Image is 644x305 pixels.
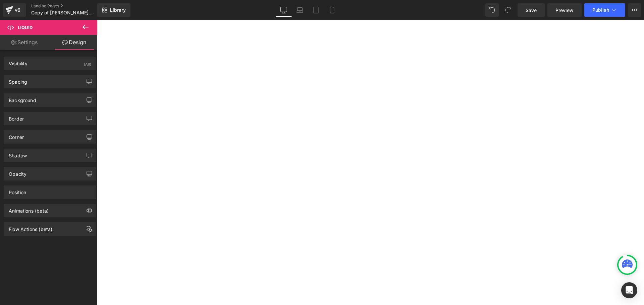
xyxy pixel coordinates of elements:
div: Position [9,186,26,195]
a: Desktop [276,3,292,17]
span: Library [110,7,126,13]
div: Background [9,94,36,103]
span: Copy of [PERSON_NAME]合同キャンペーン 0906 [31,10,96,15]
span: Publish [592,7,609,13]
a: Mobile [324,3,340,17]
div: Opacity [9,167,26,177]
a: Laptop [292,3,308,17]
div: Shadow [9,149,27,158]
a: Tablet [308,3,324,17]
span: Liquid [18,25,33,30]
button: Redo [501,3,515,17]
a: Design [50,35,99,50]
div: Spacing [9,75,27,85]
a: Preview [547,3,582,17]
div: (All) [84,57,91,68]
a: New Library [97,3,130,17]
a: Landing Pages [31,3,108,9]
button: More [628,3,641,17]
span: Save [526,7,537,14]
div: Animations (beta) [9,204,49,214]
span: Preview [555,7,574,14]
div: Visibility [9,57,28,66]
div: Border [9,112,24,122]
div: Corner [9,131,24,140]
div: Flow Actions (beta) [9,223,52,232]
button: Undo [485,3,499,17]
div: Open Intercom Messenger [621,282,637,298]
a: v6 [3,3,26,17]
div: v6 [13,6,22,14]
button: Publish [584,3,625,17]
